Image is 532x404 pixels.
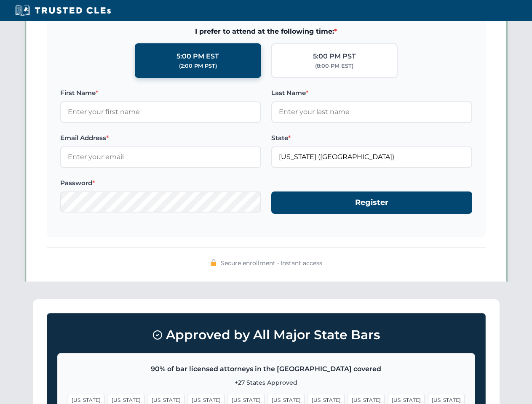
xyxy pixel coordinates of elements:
[271,101,472,122] input: Enter your last name
[313,51,356,62] div: 5:00 PM PST
[13,4,113,17] img: Trusted CLEs
[60,101,261,122] input: Enter your first name
[221,258,322,268] span: Secure enrollment • Instant access
[271,133,472,143] label: State
[60,146,261,167] input: Enter your email
[60,133,261,143] label: Email Address
[57,324,475,346] h3: Approved by All Major State Bars
[179,62,217,70] div: (2:00 PM PST)
[271,146,472,167] input: Florida (FL)
[315,62,353,70] div: (8:00 PM EST)
[271,88,472,98] label: Last Name
[60,88,261,98] label: First Name
[60,26,472,37] span: I prefer to attend at the following time:
[60,178,261,188] label: Password
[271,191,472,214] button: Register
[68,364,465,375] p: 90% of bar licensed attorneys in the [GEOGRAPHIC_DATA] covered
[68,378,465,387] p: +27 States Approved
[176,51,219,62] div: 5:00 PM EST
[210,259,217,266] img: 🔒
